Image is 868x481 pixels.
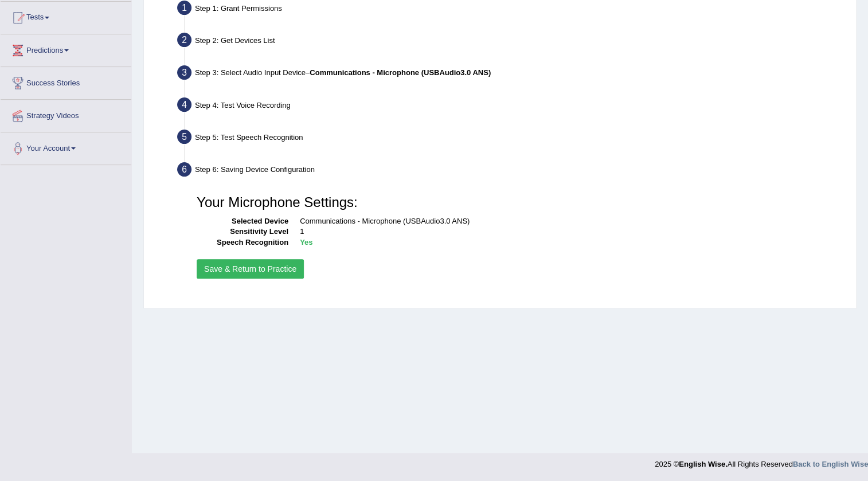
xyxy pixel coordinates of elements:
[197,226,288,237] dt: Sensitivity Level
[1,100,131,128] a: Strategy Videos
[300,216,838,227] dd: Communications - Microphone (USBAudio3.0 ANS)
[197,237,288,248] dt: Speech Recognition
[310,68,491,77] b: Communications - Microphone (USBAudio3.0 ANS)
[679,460,727,468] strong: English Wise.
[655,453,868,470] div: 2025 © All Rights Reserved
[197,216,288,227] dt: Selected Device
[306,68,491,77] span: –
[197,259,304,279] button: Save & Return to Practice
[172,29,851,54] div: Step 2: Get Devices List
[1,132,131,161] a: Your Account
[1,2,131,30] a: Tests
[172,62,851,87] div: Step 3: Select Audio Input Device
[1,34,131,63] a: Predictions
[793,460,868,468] a: Back to English Wise
[172,159,851,184] div: Step 6: Saving Device Configuration
[197,195,838,210] h3: Your Microphone Settings:
[172,126,851,151] div: Step 5: Test Speech Recognition
[300,226,838,237] dd: 1
[300,238,312,247] b: Yes
[1,67,131,96] a: Success Stories
[172,94,851,119] div: Step 4: Test Voice Recording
